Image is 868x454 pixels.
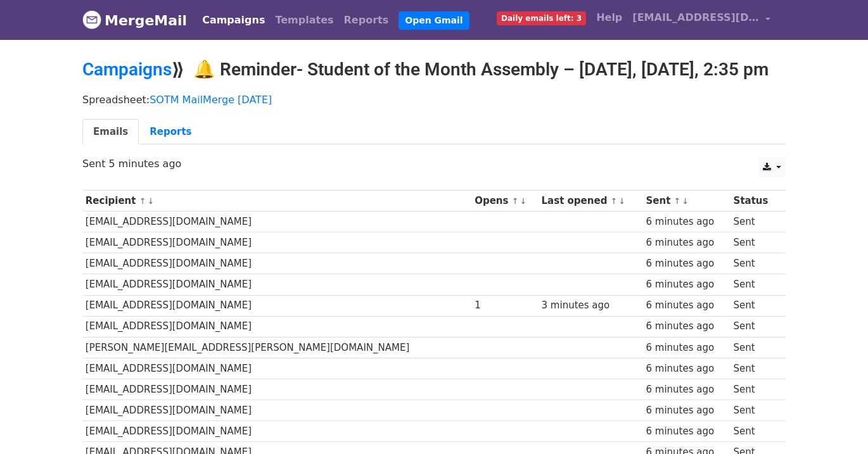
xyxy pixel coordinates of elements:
td: [EMAIL_ADDRESS][DOMAIN_NAME] [82,358,471,379]
a: Campaigns [82,59,172,80]
a: ↑ [611,196,618,206]
a: Open Gmail [399,11,469,30]
td: [EMAIL_ADDRESS][DOMAIN_NAME] [82,295,471,316]
td: Sent [731,253,779,274]
div: 6 minutes ago [646,424,727,439]
a: Emails [82,119,139,145]
td: Sent [731,232,779,253]
div: 6 minutes ago [646,256,727,271]
th: Recipient [82,191,471,211]
a: ↓ [147,196,154,206]
a: Templates [270,8,338,33]
td: Sent [731,295,779,316]
div: 6 minutes ago [646,215,727,229]
div: 6 minutes ago [646,236,727,250]
td: [EMAIL_ADDRESS][DOMAIN_NAME] [82,316,471,337]
a: Help [591,5,627,30]
div: 6 minutes ago [646,382,727,397]
td: [EMAIL_ADDRESS][DOMAIN_NAME] [82,232,471,253]
a: MergeMail [82,7,187,34]
td: [EMAIL_ADDRESS][DOMAIN_NAME] [82,421,471,442]
div: 6 minutes ago [646,403,727,418]
td: [EMAIL_ADDRESS][DOMAIN_NAME] [82,211,471,232]
a: Campaigns [197,8,270,33]
a: Daily emails left: 3 [492,5,591,30]
div: 6 minutes ago [646,362,727,376]
td: [EMAIL_ADDRESS][DOMAIN_NAME] [82,274,471,295]
div: 6 minutes ago [646,341,727,355]
img: MergeMail logo [82,10,101,29]
a: SOTM MailMerge [DATE] [150,94,272,106]
td: [PERSON_NAME][EMAIL_ADDRESS][PERSON_NAME][DOMAIN_NAME] [82,337,471,358]
div: 6 minutes ago [646,277,727,292]
td: Sent [731,400,779,421]
p: Sent 5 minutes ago [82,157,786,170]
th: Status [731,191,779,211]
td: [EMAIL_ADDRESS][DOMAIN_NAME] [82,379,471,400]
span: [EMAIL_ADDRESS][DOMAIN_NAME] [632,10,759,25]
td: Sent [731,274,779,295]
div: 1 [475,298,535,313]
div: 6 minutes ago [646,298,727,313]
h2: ⟫ 🔔 Reminder- Student of the Month Assembly – [DATE], [DATE], 2:35 pm [82,59,786,80]
a: [EMAIL_ADDRESS][DOMAIN_NAME] [627,5,775,35]
div: 3 minutes ago [542,298,640,313]
th: Last opened [539,191,643,211]
a: Reports [139,119,202,145]
span: Daily emails left: 3 [497,11,586,25]
a: ↑ [512,196,519,206]
div: 6 minutes ago [646,319,727,334]
a: Reports [339,8,394,33]
a: ↓ [520,196,527,206]
a: ↑ [139,196,146,206]
td: Sent [731,337,779,358]
a: ↓ [682,196,689,206]
a: ↑ [674,196,681,206]
td: Sent [731,211,779,232]
td: [EMAIL_ADDRESS][DOMAIN_NAME] [82,253,471,274]
th: Opens [471,191,538,211]
a: ↓ [618,196,625,206]
td: Sent [731,358,779,379]
td: Sent [731,316,779,337]
td: [EMAIL_ADDRESS][DOMAIN_NAME] [82,400,471,421]
th: Sent [643,191,731,211]
td: Sent [731,379,779,400]
p: Spreadsheet: [82,93,786,106]
td: Sent [731,421,779,442]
